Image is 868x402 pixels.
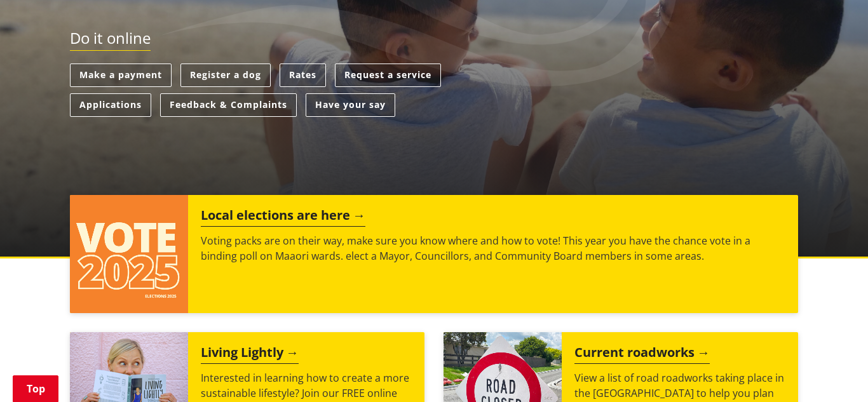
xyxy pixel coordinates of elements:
[574,345,710,364] h2: Current roadworks
[201,208,365,227] h2: Local elections are here
[335,64,441,87] a: Request a service
[70,29,151,51] h2: Do it online
[180,64,271,87] a: Register a dog
[70,195,188,313] img: Vote 2025
[810,349,855,394] iframe: Messenger Launcher
[70,64,172,87] a: Make a payment
[160,93,297,117] a: Feedback & Complaints
[70,93,151,117] a: Applications
[280,64,326,87] a: Rates
[306,93,395,117] a: Have your say
[201,233,785,264] p: Voting packs are on their way, make sure you know where and how to vote! This year you have the c...
[201,345,299,364] h2: Living Lightly
[13,375,58,402] a: Top
[70,195,798,313] a: Local elections are here Voting packs are on their way, make sure you know where and how to vote!...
